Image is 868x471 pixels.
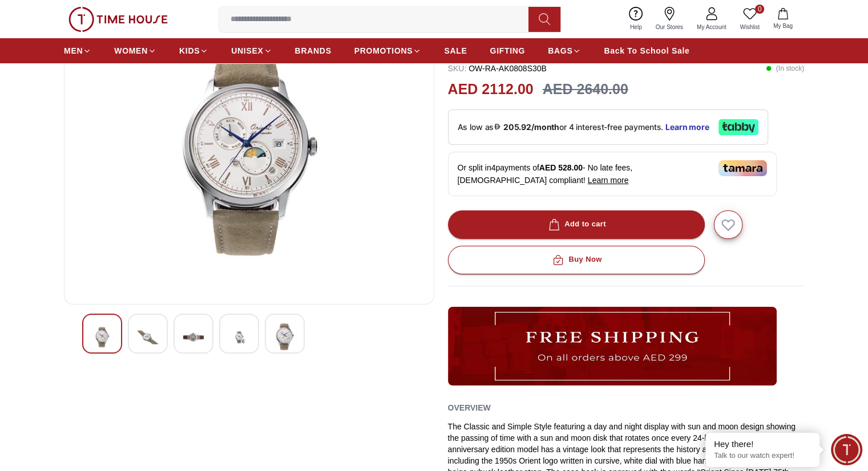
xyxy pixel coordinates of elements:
span: BRANDS [295,45,332,56]
img: ORIENT Men's Analog White Dial Watch - OW-RA-AK0808S30B [183,323,204,351]
img: ORIENT Men's Analog White Dial Watch - OW-RA-AK0808S30B [74,21,425,295]
span: PROMOTIONS [354,45,413,56]
a: SALE [444,40,467,61]
img: ... [68,7,168,32]
p: Talk to our watch expert! [714,451,811,461]
a: Our Stores [649,5,690,34]
span: Wishlist [736,23,764,31]
img: ORIENT Men's Analog White Dial Watch - OW-RA-AK0808S30B [229,323,249,351]
button: My Bag [766,6,800,33]
span: GIFTING [490,45,525,56]
div: Or split in 4 payments of - No late fees, [DEMOGRAPHIC_DATA] compliant! [448,152,777,196]
span: My Account [692,23,731,31]
span: BAGS [548,45,572,56]
span: AED 528.00 [539,163,583,172]
a: MEN [64,40,91,61]
span: Back To School Sale [604,45,689,56]
h2: AED 2112.00 [448,79,534,100]
a: UNISEX [231,40,272,61]
a: WOMEN [114,40,156,61]
img: ORIENT Men's Analog White Dial Watch - OW-RA-AK0808S30B [92,323,112,351]
a: 0Wishlist [733,5,766,34]
span: Help [625,23,647,31]
span: KIDS [179,45,200,56]
a: GIFTING [490,40,525,61]
div: Hey there! [714,438,811,450]
button: Add to cart [448,210,705,239]
a: Help [623,5,649,34]
a: KIDS [179,40,208,61]
span: Learn more [588,176,629,185]
button: Buy Now [448,246,705,274]
span: UNISEX [231,45,263,56]
div: Add to cart [546,218,606,231]
a: PROMOTIONS [354,40,422,61]
span: SKU : [448,64,467,73]
a: Back To School Sale [604,40,689,61]
img: ... [448,307,777,385]
span: MEN [64,45,83,56]
img: Tamara [718,160,767,176]
h3: AED 2640.00 [543,79,628,100]
span: 0 [755,5,764,14]
span: My Bag [769,22,797,30]
div: Chat Widget [831,434,862,465]
h2: Overview [448,399,491,416]
img: ORIENT Men's Analog White Dial Watch - OW-RA-AK0808S30B [274,323,295,350]
span: Our Stores [651,23,688,31]
p: OW-RA-AK0808S30B [448,63,547,74]
img: ORIENT Men's Analog White Dial Watch - OW-RA-AK0808S30B [138,323,158,351]
p: ( In stock ) [766,63,804,74]
a: BAGS [548,40,581,61]
span: SALE [444,45,467,56]
span: WOMEN [114,45,148,56]
div: Buy Now [550,253,601,266]
a: BRANDS [295,40,332,61]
